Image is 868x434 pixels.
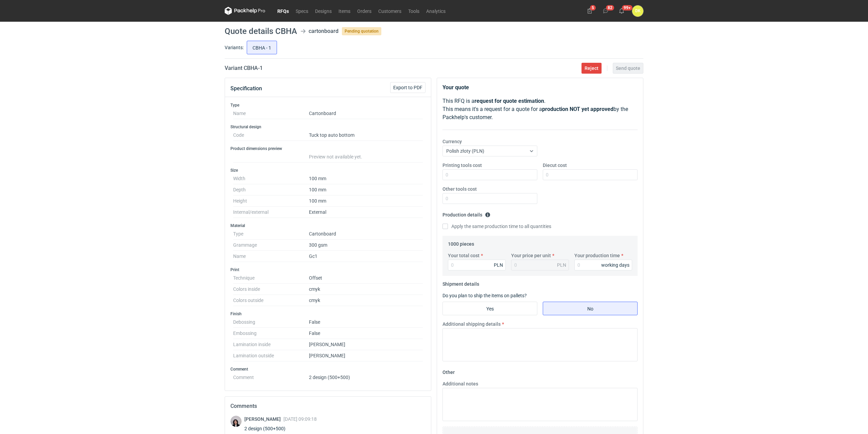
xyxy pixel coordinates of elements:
[230,168,426,173] h3: Size
[230,366,426,372] h3: Comment
[309,228,423,240] dd: Cartonboard
[233,372,309,380] dt: Comment
[543,162,567,169] label: Diecut cost
[233,195,309,207] dt: Height
[309,27,338,35] div: cartonboard
[442,84,469,91] strong: Your quote
[448,260,506,270] input: 0
[442,97,638,121] p: This RFQ is a . This means it's a request for a quote for a by the Packhelp's customer.
[230,146,426,151] h3: Product dimensions preview
[233,251,309,262] dt: Name
[309,295,423,306] dd: cmyk
[442,169,537,180] input: 0
[233,228,309,240] dt: Type
[600,5,611,16] button: 82
[616,66,640,71] span: Send quote
[342,27,381,35] span: Pending quotation
[601,262,629,268] div: working days
[442,380,478,387] label: Additional notes
[309,372,423,380] dd: 2 design (500+500)
[613,63,643,74] button: Send quote
[442,367,455,375] legend: Other
[448,252,480,259] label: Your total cost
[225,27,297,35] h1: Quote details CBHA
[543,302,638,315] label: No
[230,223,426,228] h3: Material
[309,272,423,284] dd: Offset
[309,350,423,361] dd: [PERSON_NAME]
[442,138,462,145] label: Currency
[442,223,551,230] label: Apply the same production time to all quantities
[230,102,426,108] h3: Type
[557,262,566,268] div: PLN
[442,321,501,327] label: Additional shipping details
[405,7,423,15] a: Tools
[230,311,426,317] h3: Finish
[375,7,405,15] a: Customers
[584,5,595,16] button: 5
[225,44,244,51] label: Variants:
[335,7,354,15] a: Items
[442,193,537,204] input: 0
[423,7,449,15] a: Analytics
[446,148,484,154] span: Polish złoty (PLN)
[233,295,309,306] dt: Colors outside
[632,5,643,17] button: DK
[309,317,423,328] dd: False
[574,260,632,270] input: 0
[230,416,242,427] img: Sebastian Markut
[309,339,423,350] dd: [PERSON_NAME]
[309,284,423,295] dd: cmyk
[585,66,598,71] span: Reject
[309,251,423,262] dd: Gc1
[581,63,602,74] button: Reject
[632,5,643,17] div: Dominika Kaczyńska
[542,106,613,112] strong: production NOT yet approved
[474,98,544,104] strong: request for quote estimation
[309,195,423,207] dd: 100 mm
[244,416,283,422] span: [PERSON_NAME]
[448,239,474,247] legend: 1000 pieces
[225,64,263,72] h2: Variant CBHA - 1
[511,252,551,259] label: Your price per unit
[230,402,426,410] h2: Comments
[309,173,423,184] dd: 100 mm
[233,284,309,295] dt: Colors inside
[244,425,317,432] div: 2 design (500+500)
[442,293,527,298] label: Do you plan to ship the items on pallets?
[233,108,309,119] dt: Name
[233,173,309,184] dt: Width
[274,7,292,15] a: RFQs
[442,279,479,287] legend: Shipment details
[543,169,638,180] input: 0
[283,416,317,422] span: [DATE] 09:09:18
[247,41,277,54] label: CBHA - 1
[309,240,423,251] dd: 300 gsm
[616,5,627,16] button: 99+
[292,7,312,15] a: Specs
[233,317,309,328] dt: Debossing
[393,85,422,90] span: Export to PDF
[574,252,620,259] label: Your production time
[230,124,426,130] h3: Structural design
[309,328,423,339] dd: False
[309,184,423,195] dd: 100 mm
[442,302,537,315] label: Yes
[442,162,482,169] label: Printing tools cost
[309,207,423,218] dd: External
[233,184,309,195] dt: Depth
[390,82,426,93] button: Export to PDF
[494,262,503,268] div: PLN
[233,350,309,361] dt: Lamination outside
[230,267,426,272] h3: Print
[233,240,309,251] dt: Grammage
[233,272,309,284] dt: Technique
[233,328,309,339] dt: Embossing
[312,7,335,15] a: Designs
[233,339,309,350] dt: Lamination inside
[354,7,375,15] a: Orders
[233,207,309,218] dt: Internal/external
[309,130,423,141] dd: Tuck top auto bottom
